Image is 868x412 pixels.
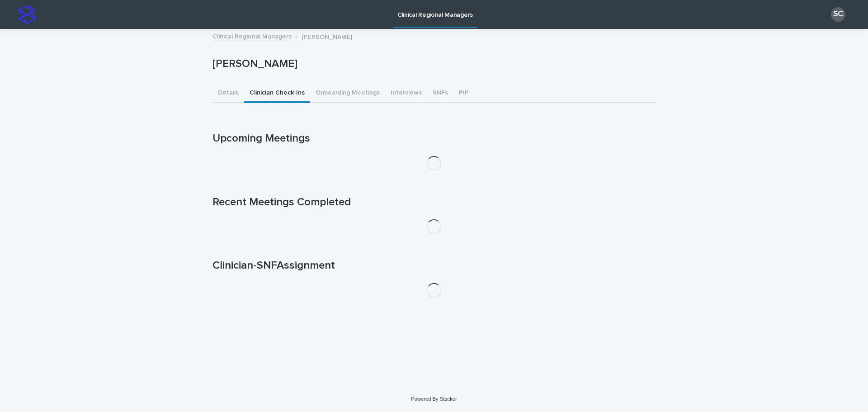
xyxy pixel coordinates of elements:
[18,5,36,24] img: stacker-logo-s-only.png
[212,196,656,209] h1: Recent Meetings Completed
[385,84,427,103] button: Interviews
[310,84,385,103] button: Onboarding Meetings
[453,84,474,103] button: PIP
[831,7,845,22] div: SC
[411,396,457,402] a: Powered By Stacker
[212,259,656,272] h1: Clinician-SNFAssignment
[212,84,244,103] button: Details
[302,31,352,41] p: [PERSON_NAME]
[212,57,652,71] p: [PERSON_NAME]
[244,84,310,103] button: Clinician Check-Ins
[212,132,656,145] h1: Upcoming Meetings
[212,31,292,41] a: Clinical Regional Managers
[427,84,453,103] button: SNFs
